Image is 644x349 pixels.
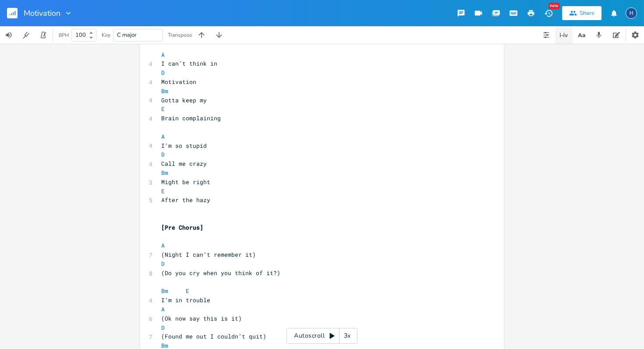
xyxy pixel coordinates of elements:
[161,296,210,304] span: I’m in trouble
[168,32,192,38] div: Transpose
[161,69,165,77] span: D
[186,287,189,295] span: E
[161,133,165,140] span: A
[161,332,266,340] span: (Found me out I couldn’t quit)
[580,9,594,17] div: Share
[626,7,637,19] div: hayelzcrave
[161,287,168,295] span: Bm
[161,51,165,59] span: A
[626,3,637,23] button: H
[161,178,210,186] span: Might be right
[161,241,165,249] span: A
[562,6,602,20] button: Share
[161,78,196,86] span: Motivation
[161,160,207,168] span: Call me crazy
[161,96,207,104] span: Gotta keep my
[59,33,69,38] div: BPM
[340,328,355,344] div: 3x
[161,324,165,332] span: D
[161,269,280,277] span: (Do you cry when you think of it?)
[161,305,165,313] span: A
[161,314,242,322] span: (Ok now say this is it)
[117,31,137,39] span: C major
[548,3,560,9] div: New
[161,196,210,204] span: After the hazy
[161,142,207,150] span: I’m so stupid
[102,32,110,38] div: Key
[161,187,165,195] span: E
[161,260,165,268] span: D
[24,9,60,17] span: Motivation
[161,105,165,113] span: E
[540,5,557,21] button: New
[161,114,221,122] span: Brain complaining
[161,59,217,67] span: I can’t think in
[161,150,165,158] span: D
[161,87,168,95] span: Bm
[161,223,203,231] span: [Pre Chorus]
[287,328,357,344] div: Autoscroll
[161,169,168,177] span: Bm
[161,251,256,258] span: (Night I can’t remember it)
